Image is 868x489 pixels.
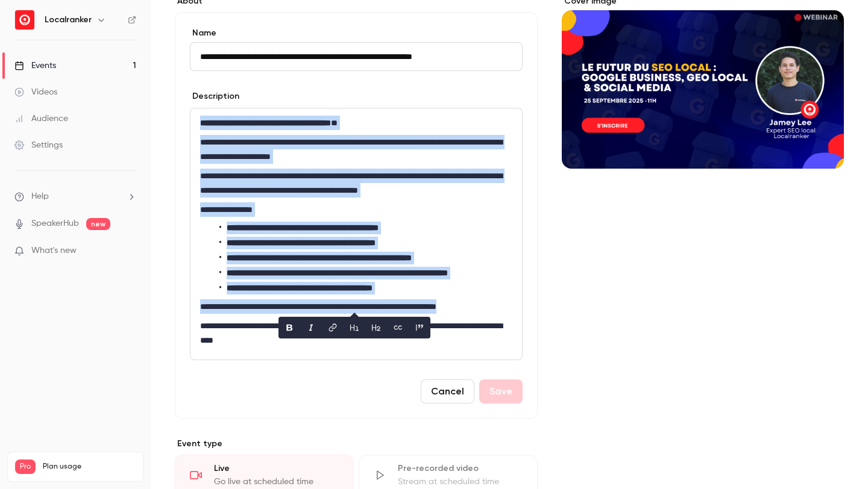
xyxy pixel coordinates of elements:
section: description [190,108,523,360]
img: Localranker [15,10,34,30]
button: blockquote [410,318,429,337]
button: link [323,318,342,337]
li: help-dropdown-opener [14,190,136,203]
div: Events [14,60,56,72]
span: Help [31,190,49,203]
span: Pro [15,459,36,474]
div: Videos [14,86,57,98]
span: new [86,218,110,230]
div: Stream at scheduled time [398,476,523,488]
button: bold [280,318,299,337]
p: Event type [175,438,538,450]
div: Live [214,463,339,475]
button: italic [301,318,321,337]
h6: Localranker [45,14,92,26]
div: Pre-recorded video [398,463,523,475]
a: SpeakerHub [31,217,79,230]
button: Cancel [421,379,474,403]
div: Go live at scheduled time [214,476,339,488]
label: Name [190,27,523,39]
div: Audience [14,113,68,125]
span: Plan usage [43,462,136,472]
div: editor [190,108,522,360]
label: Description [190,90,239,102]
div: Settings [14,139,63,151]
span: What's new [31,244,77,257]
